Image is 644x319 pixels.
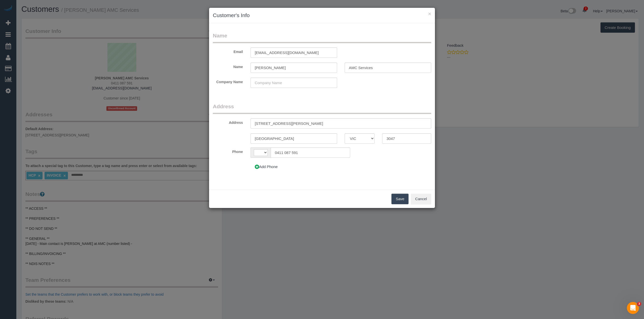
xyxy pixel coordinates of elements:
[271,147,350,158] input: Phone
[345,63,431,73] input: Last Name
[213,32,431,43] legend: Name
[382,133,431,144] input: Zip Code
[391,194,409,204] button: Save
[251,133,337,144] input: City
[209,8,435,208] sui-modal: Customer's Info
[428,11,431,16] button: ×
[213,103,431,114] legend: Address
[213,12,431,19] h3: Customer's Info
[627,302,639,314] iframe: Intercom live chat
[251,63,337,73] input: First Name
[637,302,641,306] span: 3
[411,194,431,204] button: Cancel
[209,78,247,84] label: Company Name
[209,63,247,69] label: Name
[209,147,247,154] label: Phone
[209,118,247,125] label: Address
[251,78,337,88] input: Company Name
[251,162,282,172] button: Add Phone
[209,47,247,54] label: Email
